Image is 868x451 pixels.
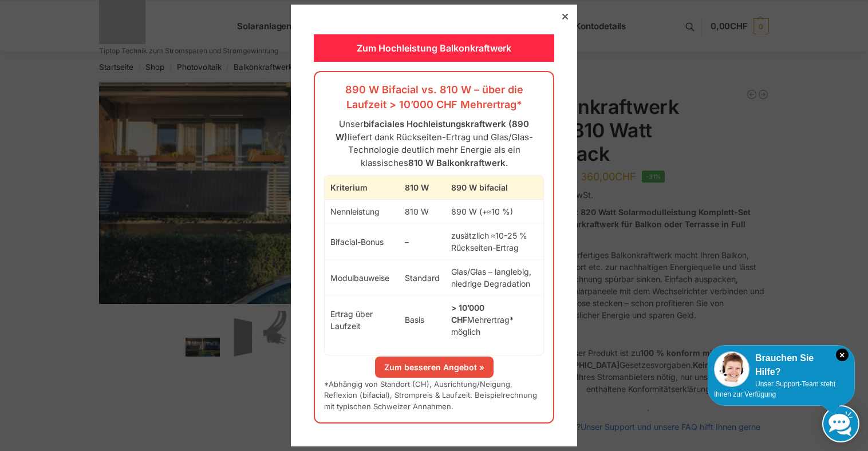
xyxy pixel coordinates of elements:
td: Modulbauweise [325,260,399,296]
td: Basis [399,296,445,344]
th: Kriterium [325,176,399,200]
td: Nennleistung [325,200,399,224]
span: Unser Support-Team steht Ihnen zur Verfügung [714,380,835,398]
th: 890 W bifacial [445,176,543,200]
strong: 810 W Balkonkraftwerk [408,157,506,168]
td: Mehrertrag* möglich [445,296,543,344]
h3: 890 W Bifacial vs. 810 W – über die Laufzeit > 10’000 CHF Mehrertrag* [324,82,544,112]
a: Zum besseren Angebot » [375,357,494,378]
p: Unser liefert dank Rückseiten-Ertrag und Glas/Glas-Technologie deutlich mehr Energie als ein klas... [324,118,544,169]
td: zusätzlich ≈10-25 % Rückseiten-Ertrag [445,224,543,260]
th: 810 W [399,176,445,200]
strong: bifaciales Hochleistungskraftwerk (890 W) [336,118,530,143]
td: 890 W (+≈10 %) [445,200,543,224]
img: Customer service [714,351,749,387]
i: Schließen [836,349,849,361]
td: Standard [399,260,445,296]
td: Ertrag über Laufzeit [325,296,399,344]
div: Zum Hochleistung Balkonkraftwerk [314,34,554,62]
strong: > 10’000 CHF [451,303,484,325]
td: 810 W [399,200,445,224]
td: Bifacial-Bonus [325,224,399,260]
td: Glas/Glas – langlebig, niedrige Degradation [445,260,543,296]
p: *Abhängig von Standort (CH), Ausrichtung/Neigung, Reflexion (bifacial), Strompreis & Laufzeit. Be... [324,379,544,413]
div: Brauchen Sie Hilfe? [714,351,849,379]
td: – [399,224,445,260]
